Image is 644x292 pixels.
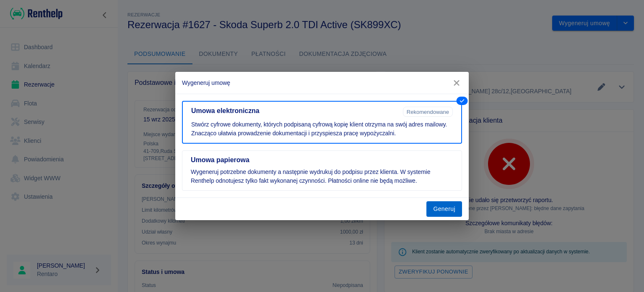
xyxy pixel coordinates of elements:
[182,150,462,191] button: Umowa papierowaWygeneruj potrzebne dokumenty a następnie wydrukuj do podpisu przez klienta. W sys...
[191,107,400,115] h5: Umowa elektroniczna
[403,109,452,115] span: Rekomendowane
[191,168,453,185] p: Wygeneruj potrzebne dokumenty a następnie wydrukuj do podpisu przez klienta. W systemie Renthelp ...
[175,72,469,94] h2: Wygeneruj umowę
[191,156,453,164] h5: Umowa papierowa
[426,201,462,217] button: Generuj
[191,120,453,138] p: Stwórz cyfrowe dokumenty, których podpisaną cyfrową kopię klient otrzyma na swój adres mailowy. Z...
[182,101,462,144] button: Umowa elektronicznaRekomendowaneStwórz cyfrowe dokumenty, których podpisaną cyfrową kopię klient ...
